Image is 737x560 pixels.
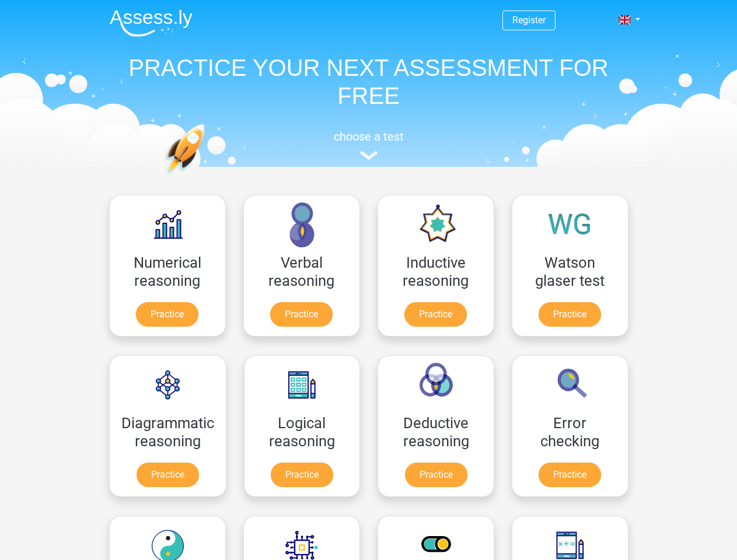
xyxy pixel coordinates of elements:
[165,124,250,229] img: practice
[137,463,199,487] a: Practice
[100,54,637,110] h1: PRACTICE YOUR NEXT ASSESSMENT FOR FREE
[539,302,601,327] a: Practice
[539,463,601,487] a: Practice
[100,129,637,160] a: choose a test
[270,302,333,327] a: Practice
[136,302,198,327] a: Practice
[271,463,333,487] a: Practice
[405,463,467,487] a: Practice
[512,15,546,26] a: Register
[360,151,378,160] img: assessment
[404,302,467,327] a: Practice
[100,129,637,143] h5: choose a test
[110,9,193,37] img: Assessly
